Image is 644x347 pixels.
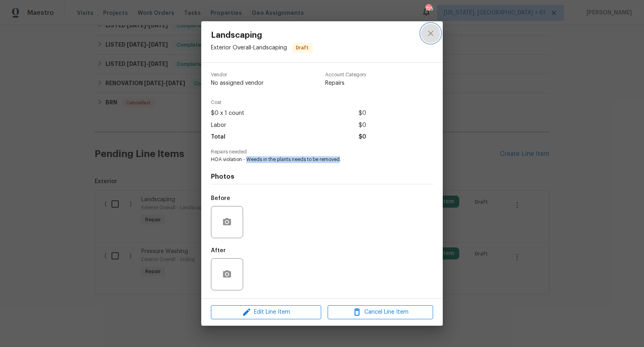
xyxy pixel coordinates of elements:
span: Repairs needed [211,149,433,155]
span: HOA violation - Weeds in the plants needs to be removed. [211,156,411,163]
span: Edit Line Item [213,307,319,317]
span: Vendor [211,72,264,78]
span: Total [211,131,225,143]
span: $0 [359,131,366,143]
span: $0 [359,108,366,119]
div: 725 [425,5,431,13]
span: $0 [359,120,366,131]
span: Cost [211,100,366,105]
span: Labor [211,120,226,131]
span: Repairs [325,79,366,87]
button: close [421,24,440,43]
span: $0 x 1 count [211,108,244,119]
button: Cancel Line Item [328,305,433,319]
span: Cancel Line Item [330,307,431,317]
span: No assigned vendor [211,79,264,87]
h4: Photos [211,173,433,181]
span: Landscaping [211,31,313,40]
button: Edit Line Item [211,305,321,319]
h5: After [211,248,226,253]
span: Exterior Overall - Landscaping [211,45,287,51]
span: Draft [293,44,312,52]
h5: Before [211,196,230,201]
span: Account Category [325,72,366,78]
